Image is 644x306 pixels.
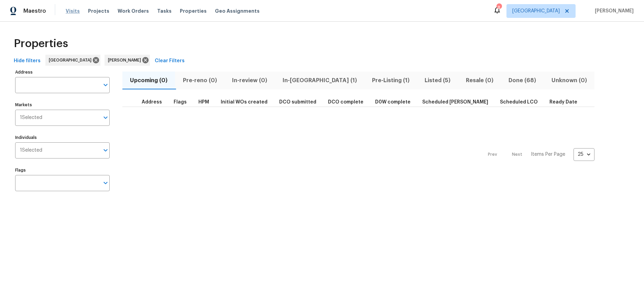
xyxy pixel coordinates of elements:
button: Open [101,113,110,122]
span: Flags [174,100,187,105]
span: DCO complete [328,100,363,105]
span: Properties [14,40,68,47]
span: Upcoming (0) [127,76,171,85]
span: Pre-Listing (1) [369,76,413,85]
span: Unknown (0) [548,76,590,85]
button: Open [101,178,110,188]
label: Markets [15,103,110,107]
span: Work Orders [118,8,149,14]
span: Geo Assignments [215,8,260,14]
span: Scheduled LCO [500,100,538,105]
span: Maestro [23,8,46,14]
span: Address [142,100,162,105]
div: [PERSON_NAME] [105,55,150,66]
p: Items Per Page [531,151,565,158]
button: Clear Filters [152,55,187,67]
button: Open [101,145,110,155]
button: Open [101,80,110,90]
label: Flags [15,168,110,172]
span: In-review (0) [229,76,271,85]
span: Resale (0) [462,76,497,85]
span: Projects [88,8,109,14]
span: Clear Filters [155,57,185,65]
span: DCO submitted [279,100,316,105]
span: 1 Selected [20,147,42,153]
span: [GEOGRAPHIC_DATA] [49,57,94,64]
span: Scheduled [PERSON_NAME] [422,100,488,105]
span: Properties [180,8,207,14]
span: HPM [198,100,209,105]
span: [PERSON_NAME] [108,57,144,64]
span: Ready Date [549,100,577,105]
div: [GEOGRAPHIC_DATA] [45,55,100,66]
span: 1 Selected [20,115,42,121]
label: Individuals [15,135,110,140]
span: Listed (5) [421,76,454,85]
label: Address [15,70,110,74]
nav: Pagination Navigation [481,111,594,198]
span: Done (68) [505,76,539,85]
span: [GEOGRAPHIC_DATA] [512,8,560,14]
span: Tasks [157,9,172,13]
span: [PERSON_NAME] [592,8,634,14]
button: Hide filters [11,55,43,67]
div: 8 [496,4,501,11]
div: 25 [574,145,594,163]
span: Hide filters [14,57,41,65]
span: Initial WOs created [221,100,268,105]
span: Visits [66,8,80,14]
span: Pre-reno (0) [179,76,220,85]
span: In-[GEOGRAPHIC_DATA] (1) [279,76,360,85]
span: D0W complete [375,100,411,105]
